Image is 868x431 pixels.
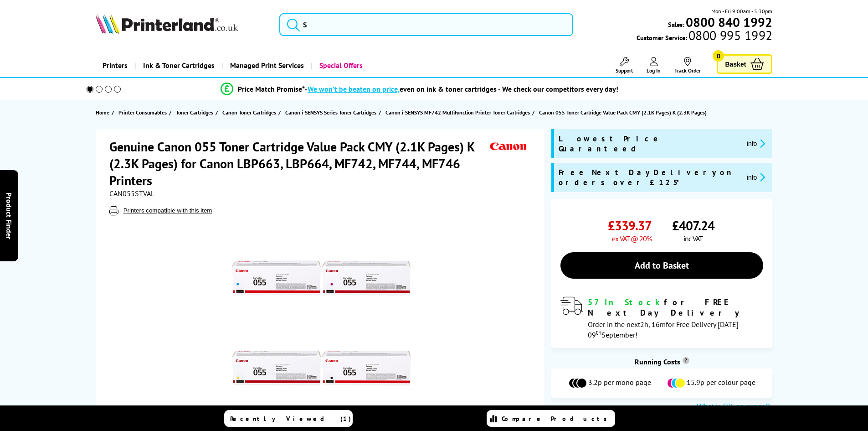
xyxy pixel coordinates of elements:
a: Compare Products [487,410,615,427]
span: Price Match Promise* [238,84,305,93]
button: What is 5% coverage? [694,402,772,411]
span: Canon i-SENSYS MF742 Multifunction Printer Toner Cartridges [385,108,530,117]
div: Running Costs [551,357,772,366]
span: Log In [647,67,661,74]
span: Product Finder [5,192,14,239]
span: Ink & Toner Cartridges [143,54,215,77]
a: Track Order [674,57,701,74]
a: Printers [96,54,134,77]
span: Lowest Price Guaranteed [559,134,740,154]
span: Canon 055 Toner Cartridge Value Pack CMY (2.1K Pages) K (2.3K Pages) [539,108,707,117]
span: Sales: [668,20,684,29]
h1: Genuine Canon 055 Toner Cartridge Value Pack CMY (2.1K Pages) K (2.3K Pages) for Canon LBP663, LB... [109,138,488,189]
input: S [279,13,573,36]
button: promo-description [744,138,768,149]
span: Canon i-SENSYS Series Toner Cartridges [285,108,376,117]
a: Printer Consumables [118,108,169,117]
a: Managed Print Services [221,54,311,77]
span: 57 In Stock [588,297,664,307]
span: Recently Viewed (1) [230,415,351,423]
span: inc VAT [683,234,703,243]
span: 0800 995 1992 [687,31,772,40]
span: We won’t be beaten on price, [308,84,400,93]
span: Toner Cartridges [176,108,213,117]
span: Customer Service: [637,31,772,42]
span: CAN055STVAL [109,189,154,198]
span: Home [96,108,109,117]
a: Printerland Logo [96,14,268,36]
span: Mon - Fri 9:00am - 5:30pm [711,7,772,16]
a: Add to Basket [560,252,763,279]
b: 0800 840 1992 [686,14,772,31]
a: Canon Toner Cartridges [222,108,278,117]
div: modal_delivery [560,297,763,339]
div: - even on ink & toner cartridges - We check our competitors every day! [305,84,618,93]
span: Basket [725,58,746,70]
span: Printer Consumables [118,108,167,117]
a: Special Offers [311,54,370,77]
span: Order in the next for Free Delivery [DATE] 09 September! [588,320,739,339]
a: Canon i-SENSYS MF742 Multifunction Printer Toner Cartridges [385,108,532,117]
span: Canon Toner Cartridges [222,108,276,117]
span: 3.2p per mono page [588,378,651,389]
span: Support [616,67,633,74]
a: 0800 840 1992 [684,18,772,26]
a: Canon 055 Toner Cartridge Value Pack CMY (2.1K Pages) K (2.3K Pages) [539,108,709,117]
a: Basket 0 [717,54,772,74]
span: 15.9p per colour page [687,378,755,389]
button: Printers compatible with this item [121,207,215,214]
img: Printerland Logo [96,14,238,34]
span: Free Next Day Delivery on orders over £125* [559,167,740,187]
a: Ink & Toner Cartridges [134,54,221,77]
span: 0 [713,50,724,62]
sup: th [596,328,601,337]
span: ex VAT @ 20% [612,234,652,243]
li: modal_Promise [74,81,765,97]
a: Log In [647,57,661,74]
a: Support [616,57,633,74]
span: £339.37 [608,217,652,234]
span: 2h, 16m [640,320,666,329]
sup: Cost per page [683,357,689,364]
span: Compare Products [502,415,612,423]
a: Recently Viewed (1) [224,410,353,427]
button: promo-description [744,172,768,182]
div: for FREE Next Day Delivery [588,297,763,318]
a: Canon i-SENSYS Series Toner Cartridges [285,108,379,117]
a: Home [96,108,112,117]
img: Canon [488,138,529,155]
img: Canon 055 Toner Cartridge Value Pack CMY (2.1K Pages) K (2.3K Pages) [232,234,411,412]
a: Toner Cartridges [176,108,216,117]
span: £407.24 [672,217,714,234]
